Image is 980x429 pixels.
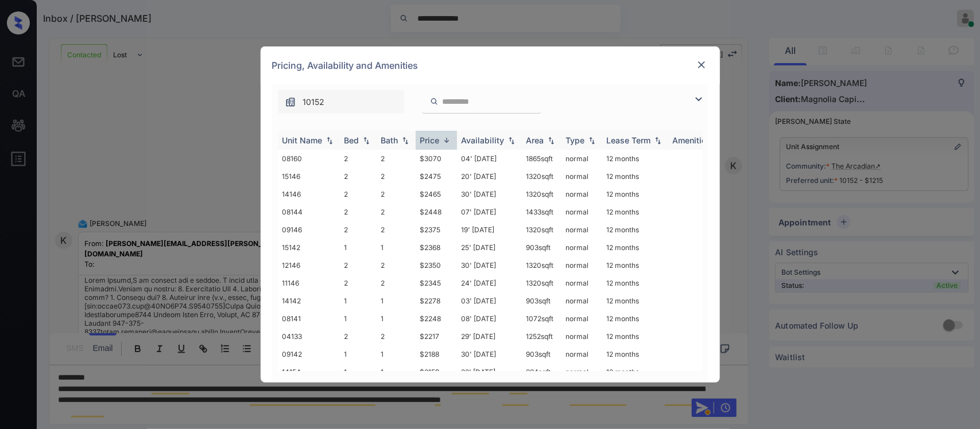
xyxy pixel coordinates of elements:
td: 1 [340,239,377,256]
img: close [696,59,707,71]
td: 2 [340,327,377,345]
td: 2 [377,185,416,203]
td: 1320 sqft [522,256,561,274]
div: Bath [381,135,398,145]
td: normal [561,221,602,239]
td: 09146 [278,221,340,239]
div: Area [526,135,544,145]
td: 1320 sqft [522,274,561,292]
td: $2465 [416,185,457,203]
td: 1320 sqft [522,167,561,185]
td: 1 [377,292,416,310]
img: sorting [324,136,335,145]
img: icon-zuma [430,96,439,107]
td: 19' [DATE] [457,221,522,239]
td: $2350 [416,256,457,274]
td: 14146 [278,185,340,203]
img: sorting [652,136,664,145]
td: $2159 [416,363,457,381]
img: sorting [586,136,598,145]
td: 09142 [278,345,340,363]
td: $2248 [416,310,457,327]
span: 10152 [303,96,325,108]
td: 15142 [278,239,340,256]
td: 1 [377,363,416,381]
td: normal [561,167,602,185]
td: 08141 [278,310,340,327]
td: normal [561,327,602,345]
td: normal [561,203,602,221]
td: 12 months [602,310,668,327]
td: 20' [DATE] [457,167,522,185]
td: 2 [377,256,416,274]
td: 30' [DATE] [457,256,522,274]
td: 1252 sqft [522,327,561,345]
td: $2368 [416,239,457,256]
td: 2 [377,221,416,239]
td: 29' [DATE] [457,327,522,345]
td: 03' [DATE] [457,292,522,310]
div: Pricing, Availability and Amenities [261,46,720,84]
td: 2 [377,203,416,221]
td: 1 [377,239,416,256]
td: 2 [340,185,377,203]
td: normal [561,345,602,363]
td: 12146 [278,256,340,274]
div: Price [420,135,440,145]
td: normal [561,292,602,310]
td: 2 [340,150,377,167]
td: 12 months [602,274,668,292]
td: normal [561,150,602,167]
td: 12 months [602,363,668,381]
td: 2 [377,274,416,292]
td: 12 months [602,185,668,203]
td: 08144 [278,203,340,221]
td: $2448 [416,203,457,221]
td: 12 months [602,292,668,310]
td: 12 months [602,150,668,167]
td: 12 months [602,327,668,345]
td: 1320 sqft [522,221,561,239]
td: 1433 sqft [522,203,561,221]
div: Type [566,135,585,145]
td: 14154 [278,363,340,381]
td: 30' [DATE] [457,345,522,363]
td: 22' [DATE] [457,363,522,381]
img: sorting [361,136,372,145]
td: $2278 [416,292,457,310]
img: icon-zuma [692,92,706,106]
td: $2345 [416,274,457,292]
td: 1 [340,310,377,327]
td: 2 [377,327,416,345]
div: Unit Name [282,135,323,145]
td: 15146 [278,167,340,185]
td: 12 months [602,203,668,221]
td: 884 sqft [522,363,561,381]
td: $2188 [416,345,457,363]
td: normal [561,185,602,203]
td: 2 [377,167,416,185]
td: 1 [377,310,416,327]
div: Availability [462,135,505,145]
td: 1 [340,345,377,363]
td: 903 sqft [522,345,561,363]
td: 903 sqft [522,239,561,256]
td: 2 [340,256,377,274]
td: $2475 [416,167,457,185]
td: 1 [377,345,416,363]
td: normal [561,274,602,292]
td: normal [561,310,602,327]
td: 2 [340,274,377,292]
td: 30' [DATE] [457,185,522,203]
td: 2 [340,221,377,239]
td: 12 months [602,256,668,274]
td: 04' [DATE] [457,150,522,167]
td: normal [561,363,602,381]
img: icon-zuma [285,96,296,108]
td: 1865 sqft [522,150,561,167]
td: 1320 sqft [522,185,561,203]
td: normal [561,239,602,256]
img: sorting [441,136,452,145]
td: 1072 sqft [522,310,561,327]
div: Lease Term [607,135,651,145]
